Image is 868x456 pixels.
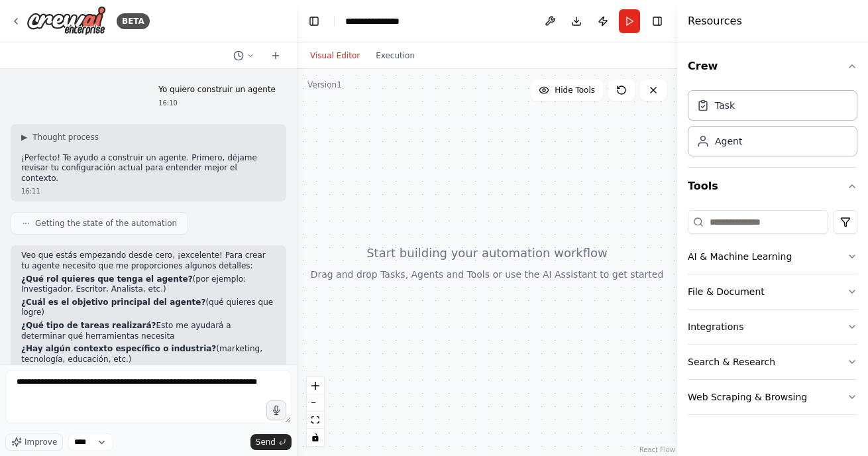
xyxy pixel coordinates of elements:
button: zoom in [307,377,324,394]
button: toggle interactivity [307,429,324,446]
button: Start a new chat [265,48,286,64]
span: ▶ [21,132,27,142]
p: Yo quiero construir un agente [158,85,276,95]
button: Hide right sidebar [648,12,667,30]
button: AI & Machine Learning [688,239,857,274]
div: BETA [117,13,150,29]
div: Tools [688,205,857,426]
button: Tools [688,168,857,205]
h4: Resources [688,13,742,29]
a: React Flow attribution [639,446,675,453]
p: ¡Perfecto! Te ayudo a construir un agente. Primero, déjame revisar tu configuración actual para e... [21,153,276,184]
button: Click to speak your automation idea [266,400,286,420]
button: Crew [688,48,857,85]
button: ▶Thought process [21,132,99,142]
span: Send [256,437,276,447]
button: Search & Research [688,345,857,379]
span: Thought process [32,132,99,142]
div: Task [715,99,735,112]
button: fit view [307,412,324,429]
button: Switch to previous chat [228,48,260,64]
p: Veo que estás empezando desde cero, ¡excelente! Para crear tu agente necesito que me proporciones... [21,251,276,271]
span: Improve [25,437,57,447]
p: Esto me ayudará a determinar qué herramientas necesita [21,321,276,341]
strong: ¿Cuál es el objetivo principal del agente? [21,298,205,307]
div: Crew [688,85,857,167]
button: Send [250,434,292,450]
strong: ¿Qué tipo de tareas realizará? [21,321,156,330]
p: (marketing, tecnología, educación, etc.) [21,344,276,365]
span: Getting the state of the automation [35,218,177,229]
div: 16:11 [21,186,276,196]
button: Visual Editor [302,48,368,64]
button: Web Scraping & Browsing [688,380,857,414]
button: Improve [5,433,63,451]
div: React Flow controls [307,377,324,446]
div: Version 1 [307,80,342,90]
strong: ¿Qué rol quieres que tenga el agente? [21,274,193,284]
span: Hide Tools [555,85,595,95]
button: File & Document [688,274,857,309]
p: (por ejemplo: Investigador, Escritor, Analista, etc.) [21,274,276,295]
button: Hide Tools [531,80,603,101]
strong: ¿Hay algún contexto específico o industria? [21,344,216,353]
div: 16:10 [158,98,276,108]
button: Integrations [688,310,857,344]
button: Execution [368,48,423,64]
button: Hide left sidebar [305,12,323,30]
div: Agent [715,135,742,148]
img: Logo [27,6,106,36]
p: (qué quieres que logre) [21,298,276,318]
nav: breadcrumb [345,15,400,28]
button: zoom out [307,394,324,412]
